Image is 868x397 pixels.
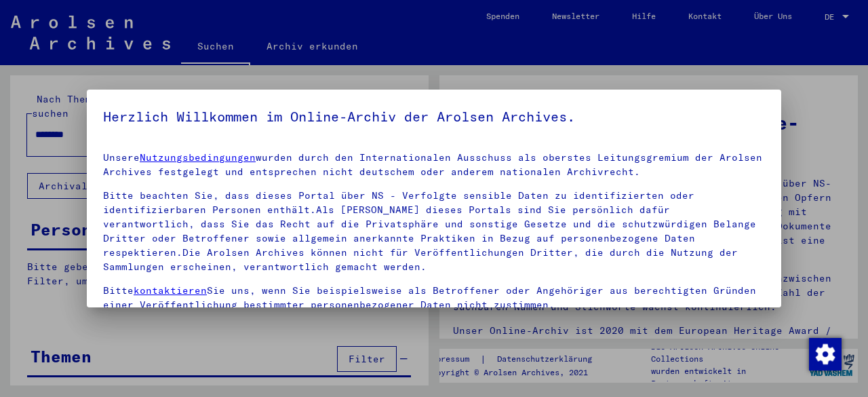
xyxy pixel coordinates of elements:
h5: Herzlich Willkommen im Online-Archiv der Arolsen Archives. [103,106,765,128]
a: kontaktieren [134,284,207,297]
p: Unsere wurden durch den Internationalen Ausschuss als oberstes Leitungsgremium der Arolsen Archiv... [103,151,765,179]
p: Bitte beachten Sie, dass dieses Portal über NS - Verfolgte sensible Daten zu identifizierten oder... [103,189,765,274]
img: Zustimmung ändern [809,338,842,371]
p: Bitte Sie uns, wenn Sie beispielsweise als Betroffener oder Angehöriger aus berechtigten Gründen ... [103,284,765,312]
a: Nutzungsbedingungen [140,151,256,164]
